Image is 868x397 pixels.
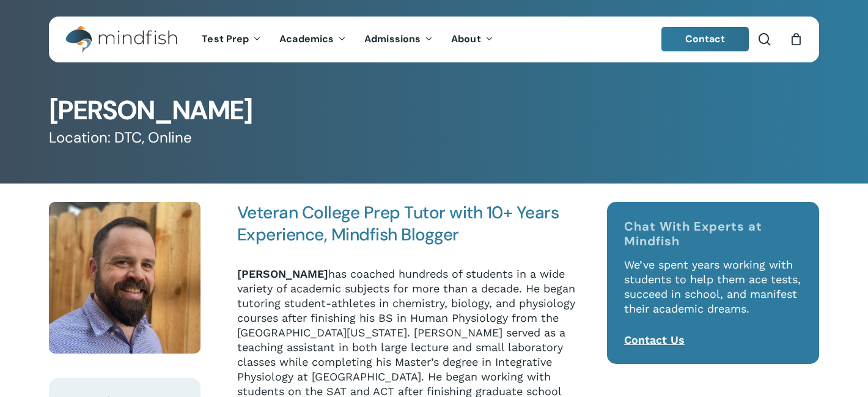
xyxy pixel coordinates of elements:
a: Test Prep [193,34,270,45]
span: About [451,32,481,45]
a: Contact [661,27,749,51]
h1: [PERSON_NAME] [49,97,819,124]
span: Test Prep [202,32,249,45]
img: Matt Madsen Square [49,202,200,354]
a: About [442,34,502,45]
p: We’ve spent years working with students to help them ace tests, succeed in school, and manifest t... [624,258,802,333]
span: Location: DTC, Online [49,128,192,147]
nav: Main Menu [193,17,502,62]
a: Academics [270,34,355,45]
a: Admissions [355,34,442,45]
span: Academics [279,32,334,45]
header: Main Menu [49,17,819,62]
h4: Veteran College Prep Tutor with 10+ Years Experience, Mindfish Blogger [237,202,576,246]
span: Admissions [364,32,421,45]
span: Contact [685,32,726,45]
h4: Chat With Experts at Mindfish [624,219,802,248]
a: Contact Us [624,333,685,346]
a: Cart [789,32,803,46]
strong: [PERSON_NAME] [237,267,328,280]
